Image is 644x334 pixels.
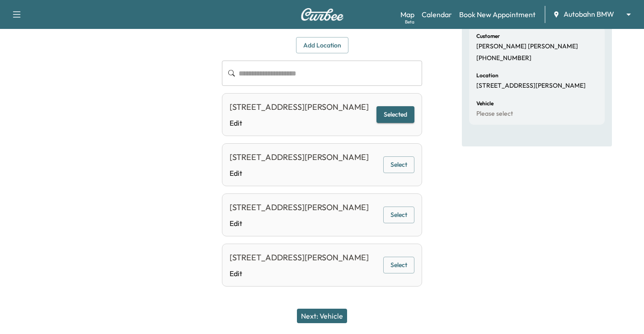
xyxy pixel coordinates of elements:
[459,9,536,20] a: Book New Appointment
[422,9,452,20] a: Calendar
[230,168,369,179] a: Edit
[383,257,414,273] button: Select
[230,201,369,214] div: [STREET_ADDRESS][PERSON_NAME]
[476,42,578,51] p: [PERSON_NAME] [PERSON_NAME]
[296,37,348,54] button: Add Location
[405,19,414,25] div: Beta
[230,118,369,128] a: Edit
[476,82,586,90] p: [STREET_ADDRESS][PERSON_NAME]
[476,73,498,78] h6: Location
[400,9,414,20] a: MapBeta
[564,9,614,19] span: Autobahn BMW
[476,54,531,62] p: [PHONE_NUMBER]
[230,251,369,264] div: [STREET_ADDRESS][PERSON_NAME]
[230,268,369,279] a: Edit
[230,151,369,164] div: [STREET_ADDRESS][PERSON_NAME]
[376,106,414,123] button: Selected
[230,218,369,229] a: Edit
[476,33,500,39] h6: Customer
[230,101,369,113] div: [STREET_ADDRESS][PERSON_NAME]
[383,156,414,173] button: Select
[383,207,414,223] button: Select
[301,8,344,21] img: Curbee Logo
[297,309,347,323] button: Next: Vehicle
[476,110,513,118] p: Please select
[476,101,494,106] h6: Vehicle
